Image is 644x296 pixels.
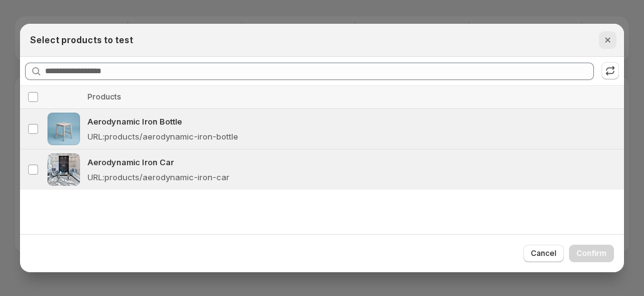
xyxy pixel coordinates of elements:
[531,248,556,258] span: Cancel
[88,130,238,143] p: URL : products/aerodynamic-iron-bottle
[88,115,616,128] p: Aerodynamic Iron Bottle
[48,153,80,186] img: Aerodynamic Iron Car
[88,92,121,101] span: Products
[30,34,133,46] h2: Select products to test
[48,113,80,145] img: Aerodynamic Iron Bottle
[88,156,616,168] p: Aerodynamic Iron Car
[523,245,564,262] button: Cancel
[88,171,229,183] p: URL : products/aerodynamic-iron-car
[599,31,616,49] button: Close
